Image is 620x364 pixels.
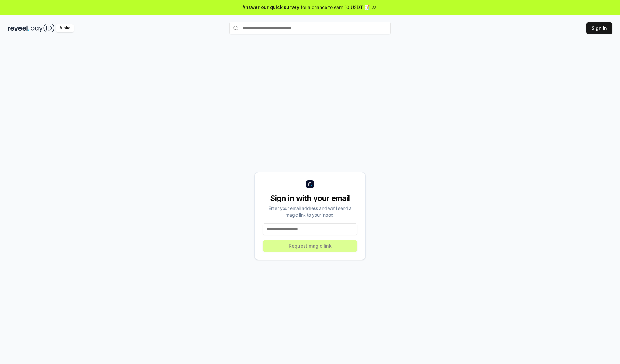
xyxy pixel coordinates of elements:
img: reveel_dark [8,24,29,32]
div: Enter your email address and we’ll send a magic link to your inbox. [263,205,357,218]
div: Sign in with your email [263,193,357,203]
span: for a chance to earn 10 USDT 📝 [301,4,370,11]
img: pay_id [31,24,55,32]
img: logo_small [306,180,314,188]
div: Alpha [56,24,74,32]
span: Answer our quick survey [243,4,299,11]
button: Sign In [586,22,612,34]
